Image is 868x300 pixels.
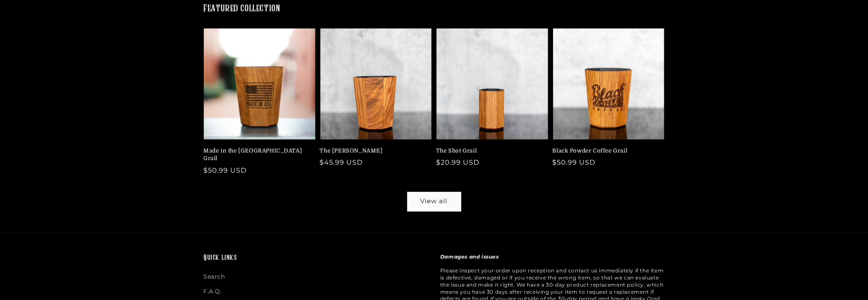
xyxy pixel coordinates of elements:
a: Search [203,272,225,284]
a: Made in the [GEOGRAPHIC_DATA] Grail [203,147,311,162]
h2: Quick links [203,253,428,263]
a: The Shot Grail [436,147,543,155]
strong: Damages and issues [440,253,499,260]
h2: Featured collection [203,3,280,16]
a: The [PERSON_NAME] [320,147,427,155]
a: Black Powder Coffee Grail [553,147,660,155]
a: View all products in the All collection [408,192,461,211]
a: F.A.Q. [203,284,222,299]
